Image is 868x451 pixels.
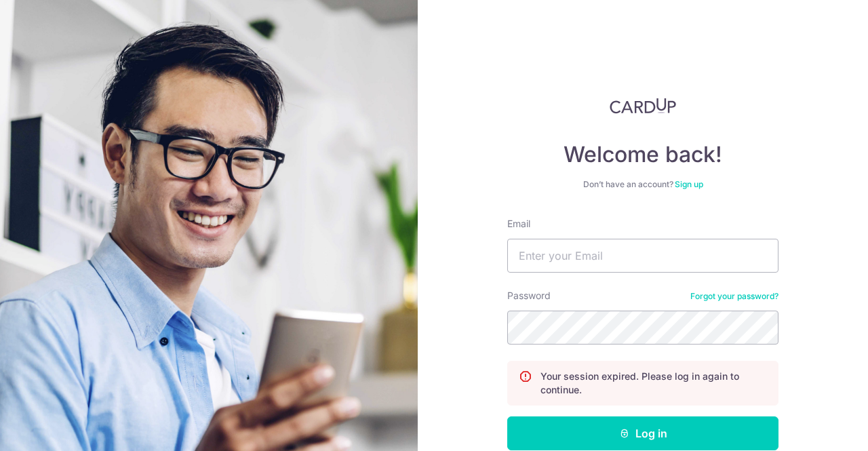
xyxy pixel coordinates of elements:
h4: Welcome back! [507,141,778,168]
button: Log in [507,416,778,450]
p: Your session expired. Please log in again to continue. [540,370,767,397]
label: Email [507,217,530,231]
div: Don’t have an account? [507,179,778,190]
a: Forgot your password? [690,291,778,302]
a: Sign up [675,179,703,189]
img: CardUp Logo [610,98,676,114]
label: Password [507,289,551,302]
input: Enter your Email [507,239,778,273]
